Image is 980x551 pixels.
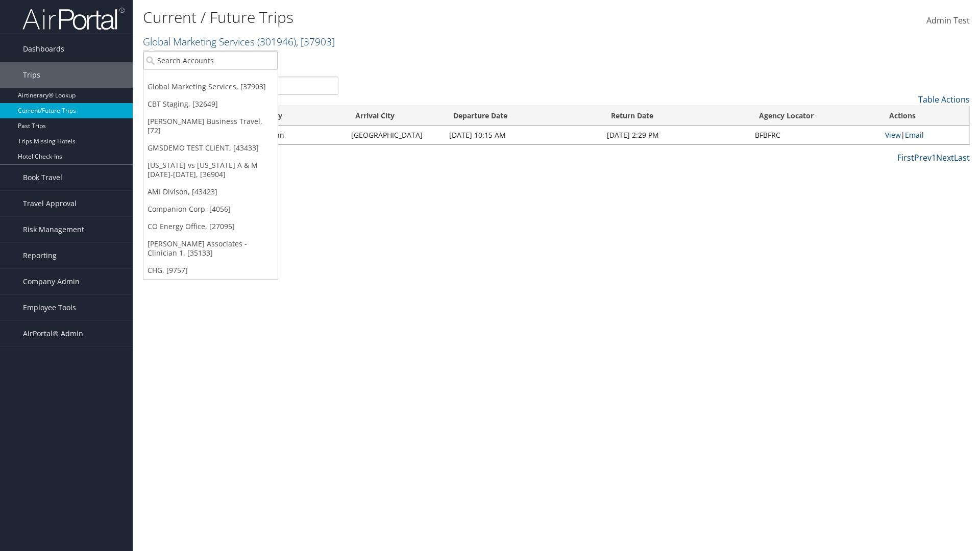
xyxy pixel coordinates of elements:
[750,106,880,126] th: Agency Locator: activate to sort column ascending
[296,35,335,48] span: , [ 37903 ]
[23,165,62,190] span: Book Travel
[143,201,278,218] a: Companion Corp, [4056]
[222,126,346,144] td: [US_STATE] Penn
[143,235,278,262] a: [PERSON_NAME] Associates - Clinician 1, [35133]
[954,152,970,163] a: Last
[750,126,880,144] td: BFBFRC
[143,218,278,235] a: CO Energy Office, [27095]
[885,130,901,140] a: View
[880,106,969,126] th: Actions
[897,152,914,163] a: First
[926,5,970,37] a: Admin Test
[143,183,278,201] a: AMI Divison, [43423]
[143,54,694,67] p: Filter:
[602,106,750,126] th: Return Date: activate to sort column ascending
[905,130,924,140] a: Email
[143,262,278,279] a: CHG, [9757]
[23,191,77,216] span: Travel Approval
[444,126,602,144] td: [DATE] 10:15 AM
[143,139,278,157] a: GMSDEMO TEST CLIENT, [43433]
[918,94,970,105] a: Table Actions
[143,113,278,139] a: [PERSON_NAME] Business Travel, [72]
[602,126,750,144] td: [DATE] 2:29 PM
[23,217,84,242] span: Risk Management
[143,35,335,48] a: Global Marketing Services
[23,321,83,346] span: AirPortal® Admin
[346,126,444,144] td: [GEOGRAPHIC_DATA]
[926,15,970,26] span: Admin Test
[932,152,936,163] a: 1
[936,152,954,163] a: Next
[880,126,969,144] td: |
[23,243,57,268] span: Reporting
[143,78,278,95] a: Global Marketing Services, [37903]
[23,62,40,88] span: Trips
[444,106,602,126] th: Departure Date: activate to sort column descending
[143,51,278,70] input: Search Accounts
[346,106,444,126] th: Arrival City: activate to sort column ascending
[222,106,346,126] th: Departure City: activate to sort column ascending
[257,35,296,48] span: ( 301946 )
[143,95,278,113] a: CBT Staging, [32649]
[143,7,694,28] h1: Current / Future Trips
[914,152,932,163] a: Prev
[23,36,64,62] span: Dashboards
[22,7,125,31] img: airportal-logo.png
[143,157,278,183] a: [US_STATE] vs [US_STATE] A & M [DATE]-[DATE], [36904]
[23,295,76,320] span: Employee Tools
[23,269,80,294] span: Company Admin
